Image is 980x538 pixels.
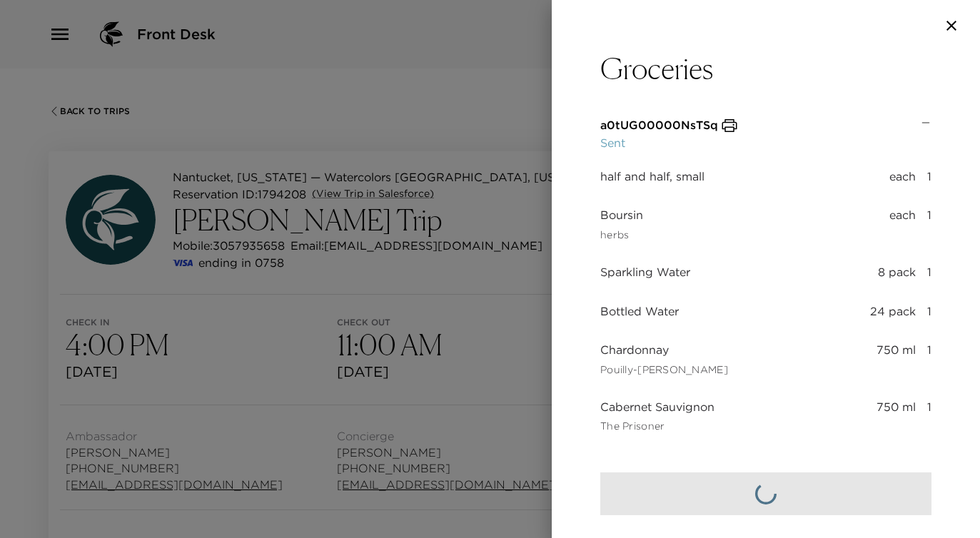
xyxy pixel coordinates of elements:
span: 1 [927,264,931,280]
p: Sent [600,134,738,151]
span: Sparkling Water [600,264,690,280]
span: Boursin [600,207,643,223]
span: each [889,207,916,241]
span: half and half, small [600,168,704,184]
span: herbs [600,229,643,242]
p: a0tUG00000NsTSq [600,117,718,134]
span: 8 pack [878,264,916,280]
span: 24 pack [870,303,916,319]
span: 1 [927,303,931,319]
span: Bottled Water [600,303,679,319]
span: Chardonnay [600,342,728,357]
span: 1 [927,399,931,433]
span: 1 [927,168,931,184]
span: 1 [927,342,931,376]
span: 750 ml [877,399,916,433]
span: 750 ml [877,342,916,376]
span: The Prisoner [600,420,714,433]
span: Pouilly-[PERSON_NAME] [600,364,728,377]
div: a0tUG00000NsTSqSent [600,117,931,151]
p: Groceries [600,51,931,86]
span: each [889,168,916,184]
span: Cabernet Sauvignon [600,399,714,415]
span: 1 [927,207,931,241]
